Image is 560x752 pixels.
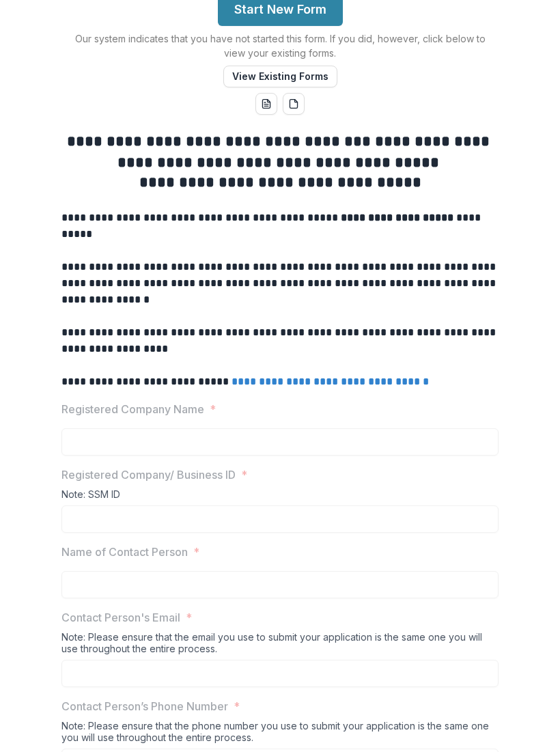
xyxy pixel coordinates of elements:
[283,93,305,115] button: pdf-download
[61,720,499,749] div: Note: Please ensure that the phone number you use to submit your application is the same one you ...
[255,93,277,115] button: word-download
[223,66,337,87] button: View Existing Forms
[61,544,188,560] p: Name of Contact Person
[70,31,490,60] p: Our system indicates that you have not started this form. If you did, however, click below to vie...
[61,466,236,483] p: Registered Company/ Business ID
[61,631,499,660] div: Note: Please ensure that the email you use to submit your application is the same one you will us...
[61,401,204,417] p: Registered Company Name
[61,488,499,505] div: Note: SSM ID
[61,609,180,626] p: Contact Person's Email
[61,698,228,714] p: Contact Person’s Phone Number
